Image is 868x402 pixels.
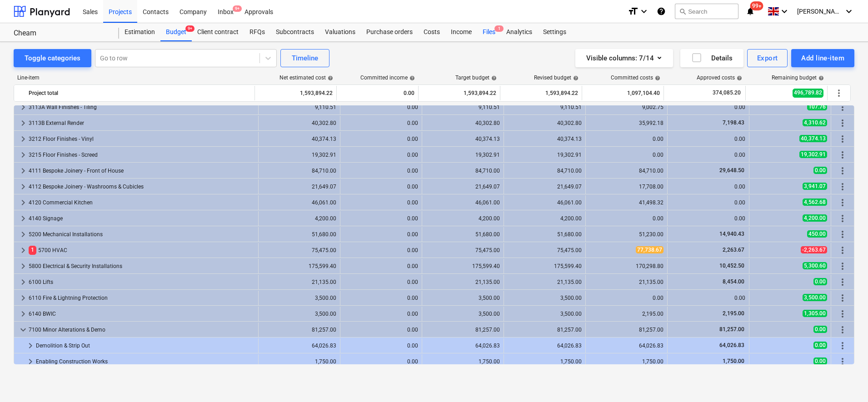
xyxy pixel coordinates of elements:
[833,88,844,99] span: More actions
[344,279,418,285] div: 0.00
[262,247,336,253] div: 75,475.00
[772,74,824,81] div: Remaining budget
[18,134,29,144] span: keyboard_arrow_right
[611,74,660,81] div: Committed costs
[803,310,827,317] span: 1,305.00
[837,134,848,144] span: More actions
[344,342,418,349] div: 0.00
[344,327,418,333] div: 0.00
[589,152,663,158] div: 0.00
[29,100,254,114] div: 3113A Wall Finishes - Tiling
[426,327,500,333] div: 81,257.00
[344,152,418,158] div: 0.00
[418,23,445,41] div: Costs
[426,120,500,126] div: 40,302.80
[589,295,663,301] div: 0.00
[326,75,333,81] span: help
[843,6,854,17] i: keyboard_arrow_down
[25,52,80,64] div: Toggle categories
[508,215,582,222] div: 4,200.00
[837,165,848,176] span: More actions
[817,75,824,81] span: help
[244,23,270,41] div: RFQs
[29,259,254,273] div: 5800 Electrical & Security Installations
[750,1,763,10] span: 99+
[697,74,742,81] div: Approved costs
[636,246,663,253] span: 77,738.67
[837,356,848,367] span: More actions
[671,152,745,158] div: 0.00
[262,120,336,126] div: 40,302.80
[589,279,663,285] div: 21,135.00
[671,215,745,222] div: 0.00
[233,5,242,12] span: 9+
[671,199,745,206] div: 0.00
[262,327,336,333] div: 81,257.00
[813,357,827,365] span: 0.00
[508,168,582,174] div: 84,710.00
[344,231,418,238] div: 0.00
[508,231,582,238] div: 51,680.00
[508,184,582,190] div: 21,649.07
[803,294,827,301] span: 3,500.00
[757,52,778,64] div: Export
[361,23,418,41] a: Purchase orders
[589,168,663,174] div: 84,710.00
[262,152,336,158] div: 19,302.91
[679,8,686,15] span: search
[292,52,318,64] div: Timeline
[262,184,336,190] div: 21,649.07
[14,74,255,81] div: Line-item
[837,213,848,224] span: More actions
[119,23,160,41] div: Estimation
[589,263,663,269] div: 170,298.80
[344,215,418,222] div: 0.00
[801,246,827,253] span: -2,263.67
[675,4,738,19] button: Search
[426,184,500,190] div: 21,649.07
[722,310,745,317] span: 2,195.00
[589,184,663,190] div: 17,708.00
[426,295,500,301] div: 3,500.00
[718,326,745,333] span: 81,257.00
[534,74,579,81] div: Revised budget
[589,120,663,126] div: 35,992.18
[29,323,254,337] div: 7100 Minor Alterations & Demo
[508,136,582,142] div: 40,374.13
[837,261,848,272] span: More actions
[712,89,742,97] span: 374,085.20
[426,247,500,253] div: 75,475.00
[837,197,848,208] span: More actions
[18,165,29,176] span: keyboard_arrow_right
[538,23,572,41] div: Settings
[718,167,745,174] span: 29,648.50
[262,279,336,285] div: 21,135.00
[426,279,500,285] div: 21,135.00
[813,167,827,174] span: 0.00
[691,52,733,64] div: Details
[501,23,538,41] a: Analytics
[14,49,91,67] button: Toggle categories
[160,23,192,41] a: Budget9+
[445,23,477,41] div: Income
[262,342,336,349] div: 64,026.83
[29,275,254,289] div: 6100 Lifts
[262,311,336,317] div: 3,500.00
[344,358,418,365] div: 0.00
[718,263,745,269] span: 10,452.50
[280,49,329,67] button: Timeline
[18,149,29,160] span: keyboard_arrow_right
[803,262,827,269] span: 5,300.60
[837,324,848,335] span: More actions
[671,184,745,190] div: 0.00
[837,340,848,351] span: More actions
[735,75,742,81] span: help
[837,149,848,160] span: More actions
[680,49,743,67] button: Details
[29,132,254,146] div: 3212 Floor Finishes - Vinyl
[344,295,418,301] div: 0.00
[837,293,848,303] span: More actions
[426,152,500,158] div: 19,302.91
[837,277,848,288] span: More actions
[25,340,36,351] span: keyboard_arrow_right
